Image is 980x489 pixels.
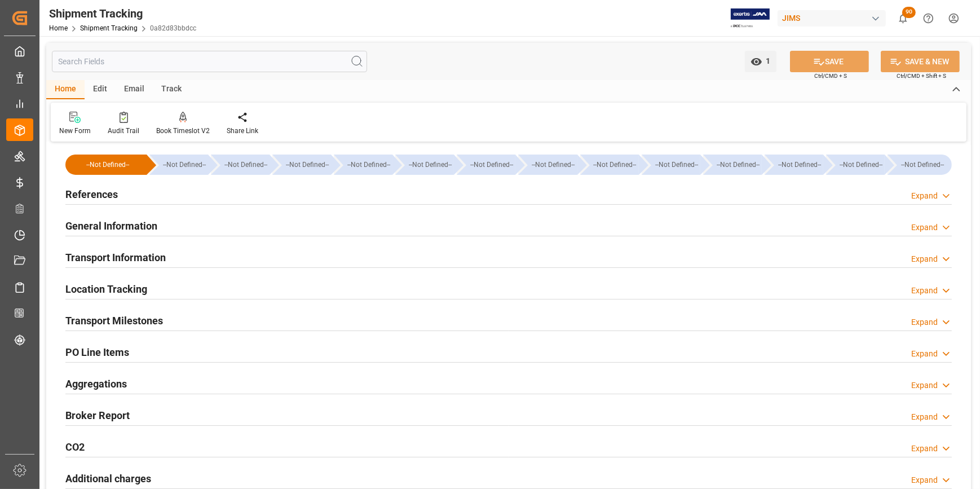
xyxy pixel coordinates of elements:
[881,51,960,72] button: SAVE & NEW
[765,155,823,175] div: --Not Defined--
[837,155,885,175] div: --Not Defined--
[826,155,885,175] div: --Not Defined--
[911,316,938,328] div: Expand
[911,474,938,486] div: Expand
[49,5,196,22] div: Shipment Tracking
[642,155,700,175] div: --Not Defined--
[591,155,639,175] div: --Not Defined--
[211,155,270,175] div: --Not Defined--
[395,155,454,175] div: --Not Defined--
[49,24,68,32] a: Home
[911,285,938,297] div: Expand
[65,408,130,423] h2: Broker Report
[80,24,138,32] a: Shipment Tracking
[911,443,938,455] div: Expand
[911,380,938,391] div: Expand
[222,155,270,175] div: --Not Defined--
[653,155,700,175] div: --Not Defined--
[65,345,129,360] h2: PO Line Items
[65,250,166,265] h2: Transport Information
[714,155,762,175] div: --Not Defined--
[745,51,776,72] button: open menu
[46,80,85,99] div: Home
[116,80,153,99] div: Email
[778,7,890,29] button: JIMS
[65,218,157,234] h2: General Information
[345,155,392,175] div: --Not Defined--
[59,126,91,136] div: New Form
[731,8,770,28] img: Exertis%20JAM%20-%20Email%20Logo.jpg_1722504956.jpg
[911,222,938,234] div: Expand
[108,126,139,136] div: Audit Trail
[814,72,847,80] span: Ctrl/CMD + S
[272,155,331,175] div: --Not Defined--
[65,187,118,202] h2: References
[529,155,577,175] div: --Not Defined--
[284,155,331,175] div: --Not Defined--
[65,376,127,391] h2: Aggregations
[776,155,823,175] div: --Not Defined--
[899,155,946,175] div: --Not Defined--
[911,348,938,360] div: Expand
[457,155,515,175] div: --Not Defined--
[77,155,139,175] div: --Not Defined--
[156,126,210,136] div: Book Timeslot V2
[85,80,116,99] div: Edit
[52,51,367,72] input: Search Fields
[65,155,147,175] div: --Not Defined--
[888,155,952,175] div: --Not Defined--
[790,51,869,72] button: SAVE
[890,6,916,31] button: show 90 new notifications
[902,7,916,18] span: 90
[161,155,208,175] div: --Not Defined--
[65,281,147,297] h2: Location Tracking
[916,6,941,31] button: Help Center
[65,471,151,486] h2: Additional charges
[897,72,946,80] span: Ctrl/CMD + Shift + S
[518,155,577,175] div: --Not Defined--
[762,56,771,65] span: 1
[911,411,938,423] div: Expand
[703,155,762,175] div: --Not Defined--
[65,439,85,455] h2: CO2
[911,253,938,265] div: Expand
[778,10,886,27] div: JIMS
[911,190,938,202] div: Expand
[153,80,190,99] div: Track
[334,155,392,175] div: --Not Defined--
[227,126,258,136] div: Share Link
[65,313,163,328] h2: Transport Milestones
[149,155,208,175] div: --Not Defined--
[407,155,454,175] div: --Not Defined--
[468,155,515,175] div: --Not Defined--
[580,155,639,175] div: --Not Defined--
